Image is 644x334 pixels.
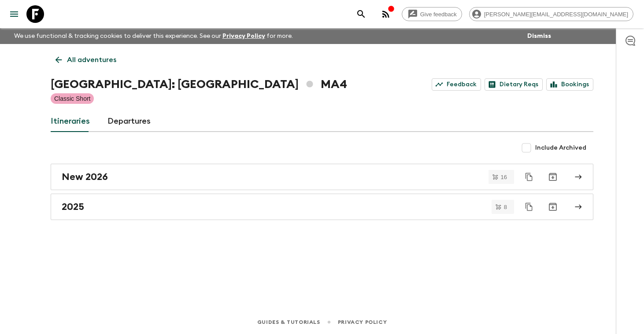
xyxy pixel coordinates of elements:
[62,201,84,213] h2: 2025
[257,317,320,327] a: Guides & Tutorials
[11,28,296,44] p: We use functional & tracking cookies to deliver this experience. See our for more.
[51,164,593,190] a: New 2026
[496,174,512,180] span: 16
[51,194,593,220] a: 2025
[402,7,462,21] a: Give feedback
[546,78,593,91] a: Bookings
[521,199,537,215] button: Duplicate
[432,78,481,91] a: Feedback
[222,33,265,39] a: Privacy Policy
[544,168,562,186] button: Archive
[67,55,116,65] p: All adventures
[54,94,90,103] p: Classic Short
[5,5,23,23] button: menu
[415,11,462,18] span: Give feedback
[485,78,543,91] a: Dietary Reqs
[51,111,90,132] a: Itineraries
[525,30,553,42] button: Dismiss
[62,171,108,183] h2: New 2026
[338,317,387,327] a: Privacy Policy
[469,7,633,21] div: [PERSON_NAME][EMAIL_ADDRESS][DOMAIN_NAME]
[535,143,586,152] span: Include Archived
[51,76,347,93] h1: [GEOGRAPHIC_DATA]: [GEOGRAPHIC_DATA] MA4
[499,204,512,210] span: 8
[521,169,537,185] button: Duplicate
[479,11,633,18] span: [PERSON_NAME][EMAIL_ADDRESS][DOMAIN_NAME]
[544,198,562,216] button: Archive
[51,51,121,69] a: All adventures
[107,111,151,132] a: Departures
[352,5,370,23] button: search adventures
